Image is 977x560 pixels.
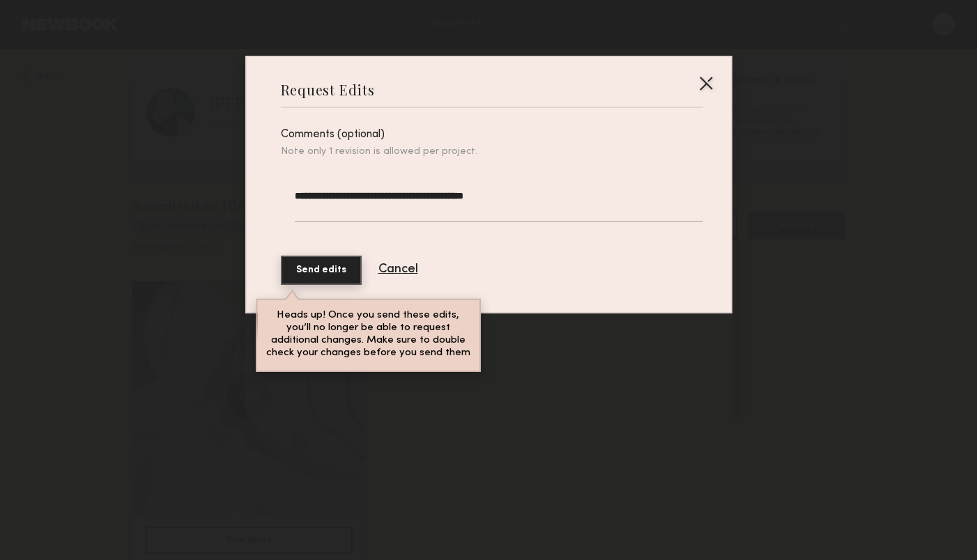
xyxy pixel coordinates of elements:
[378,263,418,276] button: Cancel
[266,309,470,359] p: Heads up! Once you send these edits, you’ll no longer be able to request additional changes. Make...
[281,146,703,158] div: Note only 1 revision is allowed per project.
[281,129,703,141] div: Comments (optional)
[281,256,362,285] button: Send edits
[281,80,375,99] div: Request Edits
